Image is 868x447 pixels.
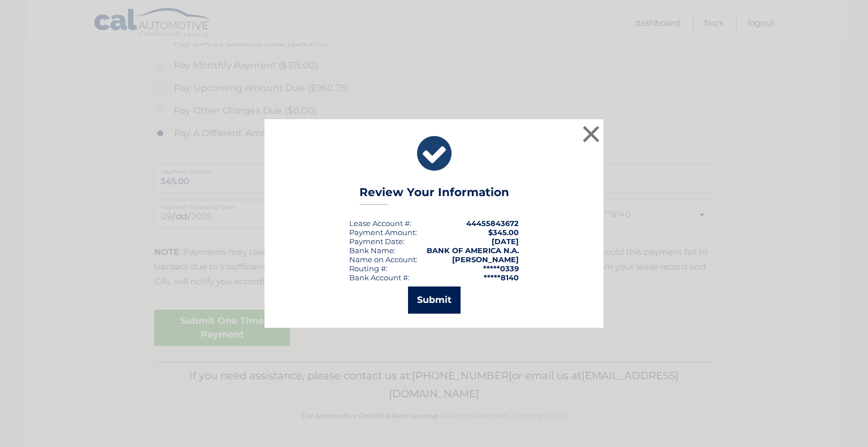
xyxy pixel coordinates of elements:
div: Bank Account #: [349,273,410,282]
button: × [580,123,602,145]
div: Name on Account: [349,255,418,264]
div: Bank Name: [349,246,396,255]
h3: Review Your Information [359,185,509,205]
strong: [PERSON_NAME] [452,255,519,264]
span: Payment Date [349,237,403,246]
button: Submit [408,287,461,314]
div: Payment Amount: [349,228,417,237]
span: $345.00 [488,228,519,237]
div: Lease Account #: [349,219,411,228]
div: : [349,237,405,246]
span: [DATE] [492,237,519,246]
strong: BANK OF AMERICA N.A. [427,246,519,255]
div: Routing #: [349,264,388,273]
strong: 44455843672 [466,219,519,228]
